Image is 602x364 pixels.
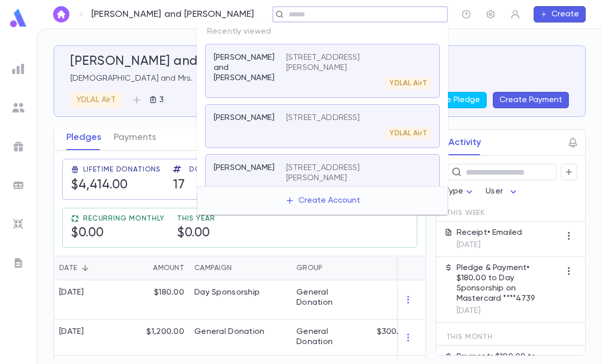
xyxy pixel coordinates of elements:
[77,260,93,276] button: Sort
[373,327,446,347] p: $300.00
[322,260,339,276] button: Sort
[448,130,481,155] button: Activity
[232,260,248,276] button: Sort
[189,256,291,280] div: Campaign
[59,287,84,298] div: [DATE]
[91,9,255,20] p: [PERSON_NAME] and [PERSON_NAME]
[417,92,487,108] button: Create Pledge
[157,95,164,105] p: 3
[386,129,431,137] span: YDLAL AirT
[83,214,165,223] span: Recurring Monthly
[137,260,153,276] button: Sort
[59,327,84,337] div: [DATE]
[446,333,493,341] span: This Month
[214,113,274,123] p: [PERSON_NAME]
[457,228,522,238] p: Receipt • Emailed
[296,287,363,308] div: General Donation
[70,74,569,84] p: [DEMOGRAPHIC_DATA] and Mrs.
[71,178,161,193] h5: $4,414.00
[457,263,561,304] p: Pledge & Payment • $180.00 to Day Sponsorship on Mastercard ****4739
[444,187,464,196] span: Type
[77,95,116,105] p: YDLAL AirT
[12,63,24,75] img: reports_grey.c525e4749d1bce6a11f5fe2a8de1b229.svg
[296,256,322,280] div: Group
[194,256,232,280] div: Campaign
[54,256,123,280] div: Date
[457,306,561,316] p: [DATE]
[486,182,519,202] div: User
[8,8,29,28] img: logo
[194,287,260,298] div: Day Sponsorship
[12,257,24,269] img: letters_grey.7941b92b52307dd3b8a917253454ce1c.svg
[534,6,586,22] button: Create
[71,226,165,241] h5: $0.00
[123,256,189,280] div: Amount
[194,327,264,337] div: General Donation
[59,256,77,280] div: Date
[66,125,102,150] button: Pledges
[12,179,24,191] img: batches_grey.339ca447c9d9533ef1741baa751efc33.svg
[368,256,467,280] div: Paid
[197,22,448,41] p: Recently viewed
[493,92,569,108] button: Create Payment
[214,163,274,173] p: [PERSON_NAME]
[114,125,156,150] button: Payments
[296,327,363,347] div: General Donation
[189,165,248,174] span: Donation Qty
[70,54,301,69] h5: [PERSON_NAME] and [PERSON_NAME]
[177,226,215,241] h5: $0.00
[12,102,24,114] img: students_grey.60c7aba0da46da39d6d829b817ac14fc.svg
[145,92,168,108] button: 3
[291,256,368,280] div: Group
[486,187,503,196] span: User
[177,214,215,223] span: This Year
[286,53,419,73] p: [STREET_ADDRESS][PERSON_NAME]
[173,178,248,193] h5: 17
[70,92,122,108] div: YDLAL AirT
[286,113,360,123] p: [STREET_ADDRESS]
[55,10,67,18] img: home_white.a664292cf8c1dea59945f0da9f25487c.svg
[446,209,486,217] span: This Week
[123,280,189,320] div: $180.00
[12,218,24,230] img: imports_grey.530a8a0e642e233f2baf0ef88e8c9fcb.svg
[286,163,419,183] p: [STREET_ADDRESS][PERSON_NAME]
[444,182,476,202] div: Type
[386,79,431,87] span: YDLAL AirT
[277,191,368,210] button: Create Account
[214,53,274,83] p: [PERSON_NAME] and [PERSON_NAME]
[457,240,522,250] p: [DATE]
[83,165,161,174] span: Lifetime Donations
[12,140,24,153] img: campaigns_grey.99e729a5f7ee94e3726e6486bddda8f1.svg
[123,320,189,356] div: $1,200.00
[153,256,184,280] div: Amount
